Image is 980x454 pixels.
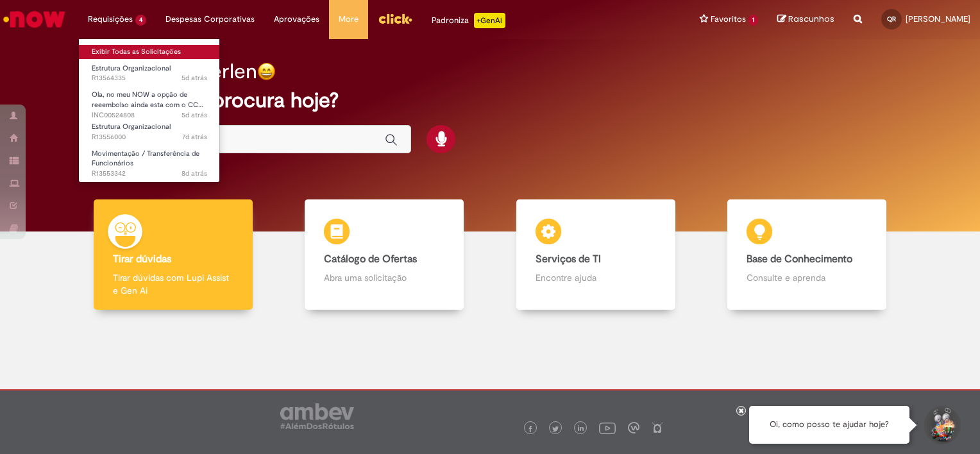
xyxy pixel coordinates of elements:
[97,89,883,112] h2: O que você procura hoje?
[552,426,559,432] img: logo_footer_twitter.png
[113,271,233,297] p: Tirar dúvidas com Lupi Assist e Gen Ai
[79,45,220,59] a: Exibir Todas as Solicitações
[906,13,970,24] span: [PERSON_NAME]
[67,199,279,310] a: Tirar dúvidas Tirar dúvidas com Lupi Assist e Gen Ai
[92,90,203,110] span: Ola, no meu NOW a opção de reeembolso ainda esta com o CC…
[182,132,207,142] time: 22/09/2025 15:45:03
[339,13,359,26] span: More
[92,73,207,83] span: R13564335
[788,13,834,25] span: Rascunhos
[490,199,702,310] a: Serviços de TI Encontre ajuda
[79,88,220,115] a: Aberto INC00524808 : Ola, no meu NOW a opção de reeembolso ainda esta com o CC antigo antes de mi...
[748,15,758,26] span: 1
[92,110,207,121] span: INC00524808
[378,9,412,28] img: click_logo_yellow_360x200.png
[279,199,491,310] a: Catálogo de Ofertas Abra uma solicitação
[92,122,171,131] span: Estrutura Organizacional
[1,6,67,32] img: ServiceNow
[324,253,417,265] b: Catálogo de Ofertas
[922,406,961,444] button: Iniciar Conversa de Suporte
[578,425,584,433] img: logo_footer_linkedin.png
[182,169,207,178] time: 21/09/2025 23:57:25
[92,63,171,73] span: Estrutura Organizacional
[432,13,505,28] div: Padroniza
[274,13,319,26] span: Aprovações
[79,120,220,144] a: Aberto R13556000 : Estrutura Organizacional
[182,73,207,83] time: 24/09/2025 17:12:14
[527,426,534,432] img: logo_footer_facebook.png
[182,73,207,83] span: 5d atrás
[182,132,207,142] span: 7d atrás
[113,253,171,265] b: Tirar dúvidas
[324,271,444,284] p: Abra uma solicitação
[280,403,354,429] img: logo_footer_ambev_rotulo_gray.png
[78,38,220,183] ul: Requisições
[165,13,255,26] span: Despesas Corporativas
[182,169,207,178] span: 8d atrás
[88,13,133,26] span: Requisições
[747,271,867,284] p: Consulte e aprenda
[257,62,276,81] img: happy-face.png
[92,169,207,179] span: R13553342
[79,62,220,85] a: Aberto R13564335 : Estrutura Organizacional
[474,13,505,28] p: +GenAi
[652,422,663,433] img: logo_footer_naosei.png
[628,422,639,433] img: logo_footer_workplace.png
[92,149,199,169] span: Movimentação / Transferência de Funcionários
[599,419,616,436] img: logo_footer_youtube.png
[749,406,909,444] div: Oi, como posso te ajudar hoje?
[702,199,913,310] a: Base de Conhecimento Consulte e aprenda
[536,253,601,265] b: Serviços de TI
[887,15,896,23] span: QR
[79,147,220,174] a: Aberto R13553342 : Movimentação / Transferência de Funcionários
[536,271,656,284] p: Encontre ajuda
[182,110,207,120] span: 5d atrás
[711,13,746,26] span: Favoritos
[92,132,207,142] span: R13556000
[135,15,146,26] span: 4
[182,110,207,120] time: 24/09/2025 16:44:39
[747,253,852,265] b: Base de Conhecimento
[777,13,834,26] a: Rascunhos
